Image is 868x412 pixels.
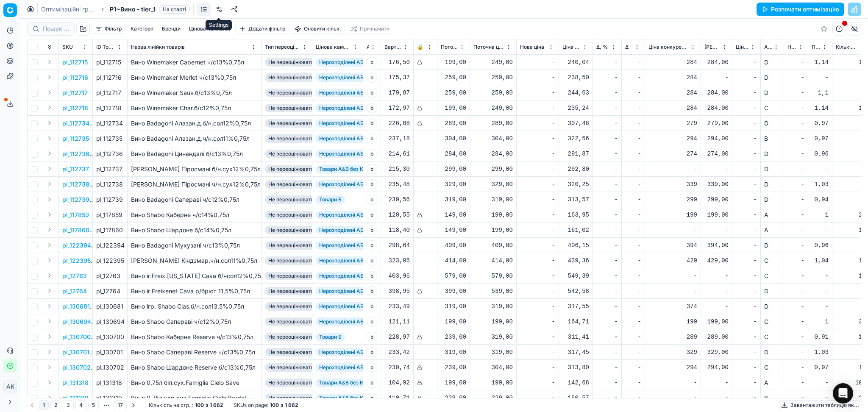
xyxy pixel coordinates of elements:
[127,24,157,34] button: Категорії
[764,58,780,67] div: D
[704,89,729,97] div: 284,00
[291,24,345,34] button: Оновити кільк.
[3,380,17,393] button: AK
[62,379,89,387] button: pl_131318
[62,180,89,189] p: pl_112738
[39,400,49,410] button: 1
[265,119,317,128] span: Не переоцінювати
[812,73,829,82] div: -
[787,89,804,97] div: -
[316,165,371,173] span: Товари А&B без КД
[62,287,87,295] p: pl_12764
[764,134,780,143] div: B
[62,211,89,219] button: pl_117859
[45,87,55,97] button: Expand
[836,44,857,50] span: Кількість продаж за 30 днів
[596,89,618,97] div: -
[596,165,618,173] div: -
[62,104,88,112] button: pl_112718
[736,104,757,112] div: -
[836,180,866,189] div: 6
[92,24,125,34] button: Фільтр
[316,73,396,82] span: Нерозподілені АБ за попитом
[62,317,91,326] button: pl_130694
[562,150,589,158] div: 291,87
[131,165,258,173] div: [PERSON_NAME] Піросмані б/н.сух12%0,75л
[96,134,124,143] div: pl_112735
[45,270,55,281] button: Expand
[96,73,124,82] div: pl_112716
[812,119,829,128] div: 0,97
[45,133,55,143] button: Expand
[384,195,410,204] div: 230,56
[648,119,697,128] div: 279
[736,150,757,158] div: -
[812,58,829,67] div: 1,14
[562,89,589,97] div: 244,63
[384,119,410,128] div: 226,08
[625,44,629,50] span: Δ
[704,44,720,50] span: [PERSON_NAME] за 7 днів
[836,134,866,143] div: 6
[110,5,190,14] span: P1~Вино - tier_1На старті
[473,165,513,173] div: 299,00
[45,255,55,265] button: Expand
[45,240,55,250] button: Expand
[596,180,618,189] div: -
[45,209,55,220] button: Expand
[45,42,55,52] button: Expand all
[704,104,729,112] div: 284,00
[787,180,804,189] div: -
[41,5,190,14] nav: breadcrumb
[285,402,298,409] strong: 1 662
[159,5,190,14] span: На старті
[648,89,697,97] div: 284
[441,180,466,189] div: 329,00
[625,73,641,82] div: -
[235,24,289,34] button: Додати фільтр
[45,72,55,82] button: Expand
[62,363,91,372] button: pl_130702
[787,58,804,67] div: -
[704,58,729,67] div: 284,00
[384,58,410,67] div: 176,50
[704,119,729,128] div: 279,00
[96,104,124,112] div: pl_112718
[836,104,866,112] div: 12
[62,394,89,402] p: pl_131319
[648,134,697,143] div: 294
[384,150,410,158] div: 214,61
[62,134,89,143] p: pl_112735
[779,400,861,410] button: Завантажити таблицю як...
[562,44,581,50] span: Ціна з плановою націнкою
[441,89,466,97] div: 259,00
[384,134,410,143] div: 237,18
[62,73,88,82] button: pl_112716
[316,104,396,112] span: Нерозподілені АБ за попитом
[63,400,74,410] button: 3
[45,225,55,235] button: Expand
[562,165,589,173] div: 292,80
[96,58,124,67] div: pl_112715
[206,20,232,30] div: Settings
[764,180,780,189] div: D
[62,195,89,204] button: pl_112739
[562,134,589,143] div: 322,56
[45,362,55,372] button: Expand
[316,119,396,128] span: Нерозподілені АБ за попитом
[473,89,513,97] div: 259,00
[75,400,86,410] button: 4
[131,180,258,189] div: [PERSON_NAME] Піросмані ч/н.сух12%0,75л
[45,393,55,403] button: Expand
[520,180,555,189] div: -
[787,73,804,82] div: -
[316,58,396,67] span: Нерозподілені АБ за попитом
[114,400,127,410] button: 17
[596,58,618,67] div: -
[648,104,697,112] div: 284
[62,226,89,234] p: pl_117860
[195,402,204,409] strong: 100
[367,195,377,205] span: b
[384,180,410,189] div: 235,48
